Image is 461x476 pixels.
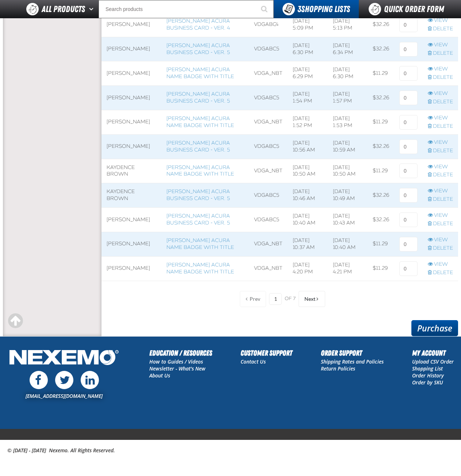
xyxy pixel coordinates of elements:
a: Delete row action [428,196,453,203]
td: $11.29 [368,159,394,183]
td: VDGA_NBT [249,110,288,135]
td: VDGA_NBT [249,256,288,281]
td: [PERSON_NAME] [101,37,161,61]
td: [DATE] 1:52 PM [288,110,327,135]
a: Delete row action [428,50,453,57]
td: $11.29 [368,61,394,86]
input: 0 [399,188,418,203]
a: View row action [428,42,453,49]
td: [PERSON_NAME] [101,256,161,281]
h2: Education / Resources [149,348,212,358]
td: [PERSON_NAME] [101,110,161,135]
td: $32.26 [368,134,394,159]
button: Next Page [299,291,325,307]
td: VDGA_NBT [249,232,288,256]
a: [PERSON_NAME] Acura Name Badge with Title [166,115,234,128]
td: [DATE] 6:30 PM [288,37,327,61]
a: About Us [149,372,170,379]
td: $32.26 [368,12,394,37]
a: [PERSON_NAME] Acura Business Card - Ver. 5 [166,91,230,104]
a: [EMAIL_ADDRESS][DOMAIN_NAME] [26,392,103,399]
td: VDGABC5 [249,37,288,61]
td: [DATE] 1:57 PM [328,86,368,110]
input: 0 [399,212,418,227]
input: 0 [399,91,418,105]
td: [DATE] 5:13 PM [328,12,368,37]
a: Delete row action [428,26,453,32]
a: [PERSON_NAME] Acura Name Badge with Title [166,237,234,250]
span: of 7 [285,296,296,302]
a: View row action [428,237,453,243]
input: 0 [399,139,418,154]
h2: My Account [412,348,454,358]
a: [PERSON_NAME] Acura Business Card - Ver. 5 [166,42,230,55]
td: [DATE] 10:37 AM [288,232,327,256]
td: VDGABC5 [249,86,288,110]
a: View row action [428,66,453,73]
a: How to Guides / Videos [149,358,203,365]
a: Delete row action [428,123,453,130]
td: [PERSON_NAME] [101,208,161,232]
input: 0 [399,164,418,178]
td: [DATE] 1:54 PM [288,86,327,110]
a: [PERSON_NAME] Acura Name Badge with Title [166,262,234,275]
div: Scroll to the top [7,313,23,329]
td: $32.26 [368,183,394,208]
td: [DATE] 10:49 AM [328,183,368,208]
a: View row action [428,17,453,24]
td: [DATE] 10:40 AM [288,208,327,232]
input: 0 [399,66,418,81]
td: kaydence brown [101,183,161,208]
a: View row action [428,139,453,146]
a: Shopping List [412,365,443,372]
td: $11.29 [368,232,394,256]
a: Delete row action [428,147,453,154]
span: Next Page [304,296,315,302]
a: Order History [412,372,444,379]
a: View row action [428,261,453,268]
td: [DATE] 10:50 AM [328,159,368,183]
a: Delete row action [428,172,453,178]
td: [DATE] 10:56 AM [288,134,327,159]
td: [PERSON_NAME] [101,86,161,110]
td: [PERSON_NAME] [101,61,161,86]
strong: 3 [297,4,301,14]
input: 0 [399,261,418,276]
a: Delete row action [428,245,453,252]
input: Current page number [269,293,282,305]
td: VDGABC5 [249,208,288,232]
input: 0 [399,115,418,130]
td: $32.26 [368,37,394,61]
td: VDGA_NBT [249,159,288,183]
td: [PERSON_NAME] [101,12,161,37]
a: Purchase [411,320,458,336]
td: $11.29 [368,110,394,135]
td: [DATE] 10:43 AM [328,208,368,232]
a: Newsletter - What's New [149,365,205,372]
td: [DATE] 6:30 PM [328,61,368,86]
h2: Order Support [321,348,384,358]
h2: Customer Support [241,348,292,358]
input: 0 [399,42,418,57]
a: Order by SKU [412,379,443,386]
td: VDGABC5 [249,134,288,159]
td: VDGA_NBT [249,61,288,86]
td: VDGABC4 [249,12,288,37]
a: View row action [428,212,453,219]
td: VDGABC5 [249,183,288,208]
span: Shopping Lists [297,4,350,14]
td: [DATE] 10:46 AM [288,183,327,208]
td: [DATE] 1:53 PM [328,110,368,135]
span: All Products [42,3,85,16]
a: [PERSON_NAME] Acura Business Card - Ver. 5 [166,213,230,226]
a: View row action [428,164,453,170]
td: [DATE] 10:40 AM [328,232,368,256]
input: 0 [399,237,418,252]
a: View row action [428,188,453,195]
a: [PERSON_NAME] Acura Name Badge with Title [166,66,234,80]
td: [DATE] 10:59 AM [328,134,368,159]
a: Delete row action [428,269,453,276]
input: 0 [399,18,418,32]
a: [PERSON_NAME] Acura Business Card - Ver. 5 [166,188,230,201]
a: View row action [428,115,453,122]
